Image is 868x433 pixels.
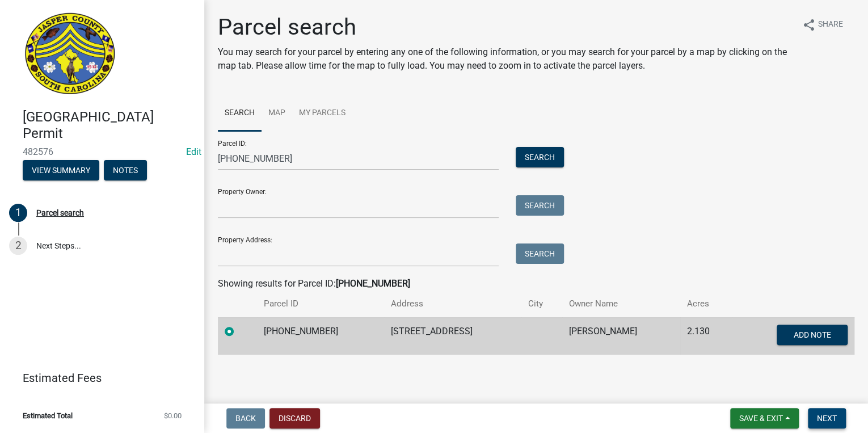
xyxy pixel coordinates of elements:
[186,146,201,157] a: Edit
[336,278,410,289] strong: [PHONE_NUMBER]
[793,14,852,36] button: shareShare
[739,414,783,423] span: Save & Exit
[516,147,564,167] button: Search
[218,277,854,291] div: Showing results for Parcel ID:
[516,195,564,216] button: Search
[9,204,27,222] div: 1
[9,237,27,255] div: 2
[218,95,262,132] a: Search
[262,95,292,132] a: Map
[23,412,73,419] span: Estimated Total
[269,408,320,428] button: Discard
[104,166,147,175] wm-modal-confirm: Notes
[36,209,84,217] div: Parcel search
[235,414,256,423] span: Back
[562,317,680,355] td: [PERSON_NAME]
[226,408,265,428] button: Back
[802,18,816,32] i: share
[793,330,831,339] span: Add Note
[516,243,564,264] button: Search
[104,160,147,180] button: Notes
[818,18,843,32] span: Share
[23,109,195,142] h4: [GEOGRAPHIC_DATA] Permit
[23,12,117,97] img: Jasper County, South Carolina
[680,291,732,317] th: Acres
[218,14,793,41] h1: Parcel search
[186,146,201,157] wm-modal-confirm: Edit Application Number
[23,166,99,175] wm-modal-confirm: Summary
[384,317,521,355] td: [STREET_ADDRESS]
[257,291,384,317] th: Parcel ID
[218,45,793,73] p: You may search for your parcel by entering any one of the following information, or you may searc...
[9,367,186,389] a: Estimated Fees
[521,291,562,317] th: City
[777,325,848,345] button: Add Note
[257,317,384,355] td: [PHONE_NUMBER]
[292,95,352,132] a: My Parcels
[562,291,680,317] th: Owner Name
[680,317,732,355] td: 2.130
[817,414,837,423] span: Next
[730,408,799,428] button: Save & Exit
[808,408,846,428] button: Next
[384,291,521,317] th: Address
[23,146,182,157] span: 482576
[23,160,99,180] button: View Summary
[164,412,182,419] span: $0.00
